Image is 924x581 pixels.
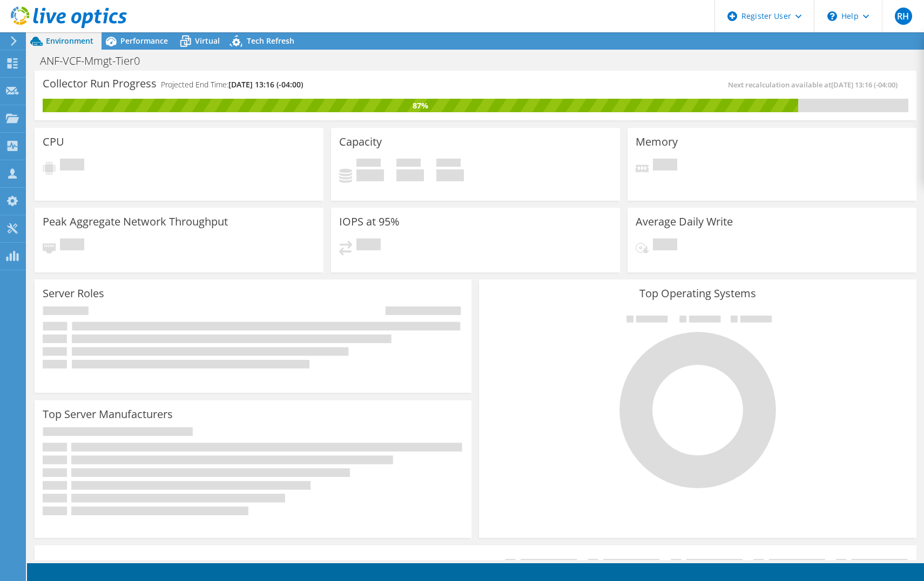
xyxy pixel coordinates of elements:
[247,36,294,46] span: Tech Refresh
[228,79,303,90] span: [DATE] 13:16 (-04:00)
[396,169,424,181] h4: 0 GiB
[35,55,157,67] h1: ANF-VCF-Mmgt-Tier0
[356,238,381,253] span: Pending
[43,408,173,420] h3: Top Server Manufacturers
[43,216,228,228] h3: Peak Aggregate Network Throughput
[831,80,898,90] span: [DATE] 13:16 (-04:00)
[436,169,464,181] h4: 0 GiB
[356,169,384,181] h4: 0 GiB
[636,216,733,228] h3: Average Daily Write
[43,288,104,299] h3: Server Roles
[653,159,677,173] span: Pending
[60,238,84,253] span: Pending
[636,136,678,148] h3: Memory
[161,79,303,91] h4: Projected End Time:
[653,238,677,253] span: Pending
[46,36,93,46] span: Environment
[43,136,64,148] h3: CPU
[339,216,400,228] h3: IOPS at 95%
[43,100,798,112] div: 87%
[356,159,381,169] span: Used
[827,11,837,21] svg: \n
[396,159,421,169] span: Free
[436,159,461,169] span: Total
[195,36,220,46] span: Virtual
[60,159,84,173] span: Pending
[728,80,903,90] span: Next recalculation available at
[120,36,168,46] span: Performance
[339,136,382,148] h3: Capacity
[487,288,908,299] h3: Top Operating Systems
[895,8,912,25] span: RH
